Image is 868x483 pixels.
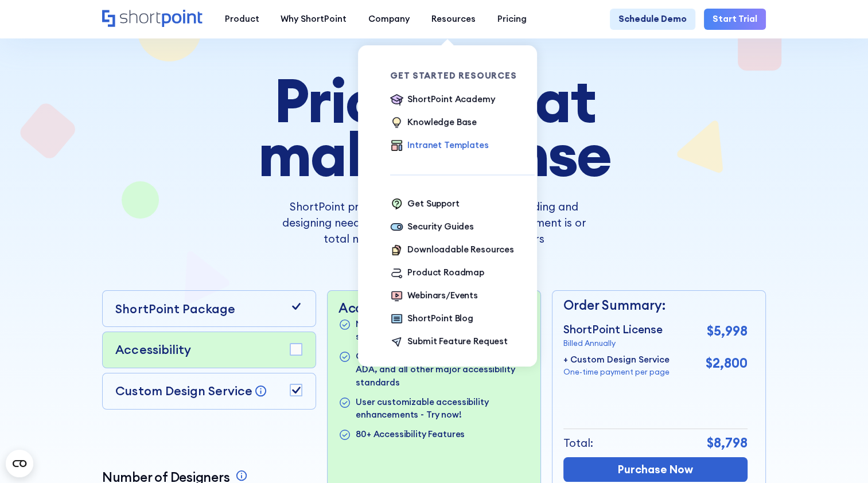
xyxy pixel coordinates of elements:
[270,9,357,30] a: Why ShortPoint
[563,321,663,337] p: ShortPoint License
[390,220,474,235] a: Security Guides
[390,243,514,258] a: Downloadable Resources
[190,73,678,181] h1: Pricing that makes sense
[6,450,33,477] button: Open CMP widget
[407,220,474,233] div: Security Guides
[390,289,478,303] a: Webinars/Events
[563,367,670,378] p: One-time payment per page
[214,9,270,30] a: Product
[563,457,748,482] a: Purchase Now
[407,312,473,325] div: ShortPoint Blog
[563,435,593,451] p: Total:
[115,300,235,318] p: ShortPoint Package
[390,116,477,130] a: Knowledge Base
[704,9,766,30] a: Start Trial
[610,9,695,30] a: Schedule Demo
[706,353,748,373] p: $2,800
[407,289,478,302] div: Webinars/Events
[271,198,597,247] p: ShortPoint pricing is aligned with your sites building and designing needs, no matter how big you...
[390,139,489,153] a: Intranet Templates
[407,335,508,348] div: Submit Feature Request
[281,13,347,26] div: Why ShortPoint
[563,295,748,315] p: Order Summary:
[356,350,530,389] p: Guaranteed compliance with WCAG 2.1 , ADA, and all other major accessibility standards
[115,341,190,359] p: Accessibility
[407,139,488,152] div: Intranet Templates
[357,9,421,30] a: Company
[356,396,530,422] p: User customizable accessibility enhancements - Try now!
[390,335,508,349] a: Submit Feature Request
[707,321,748,341] p: $5,998
[390,312,473,326] a: ShortPoint Blog
[224,13,259,26] div: Product
[563,353,670,367] p: + Custom Design Service
[811,428,868,483] iframe: Chat Widget
[407,93,495,106] div: ShortPoint Academy
[407,197,459,211] div: Get Support
[356,428,465,442] p: 80+ Accessibility Features
[102,10,203,28] a: Home
[356,318,530,344] p: Most advanced AI-powered accessibility solution
[407,243,514,256] div: Downloadable Resources
[338,300,530,315] p: Accessibility Features:
[390,71,535,80] div: Get Started Resources
[390,266,484,281] a: Product Roadmap
[421,9,486,30] a: Resources
[407,116,477,129] div: Knowledge Base
[407,266,484,279] div: Product Roadmap
[431,13,476,26] div: Resources
[390,197,460,212] a: Get Support
[115,383,252,399] p: Custom Design Service
[563,338,663,349] p: Billed Annually
[390,93,495,107] a: ShortPoint Academy
[368,13,410,26] div: Company
[707,433,748,453] p: $8,798
[486,9,538,30] a: Pricing
[497,13,527,26] div: Pricing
